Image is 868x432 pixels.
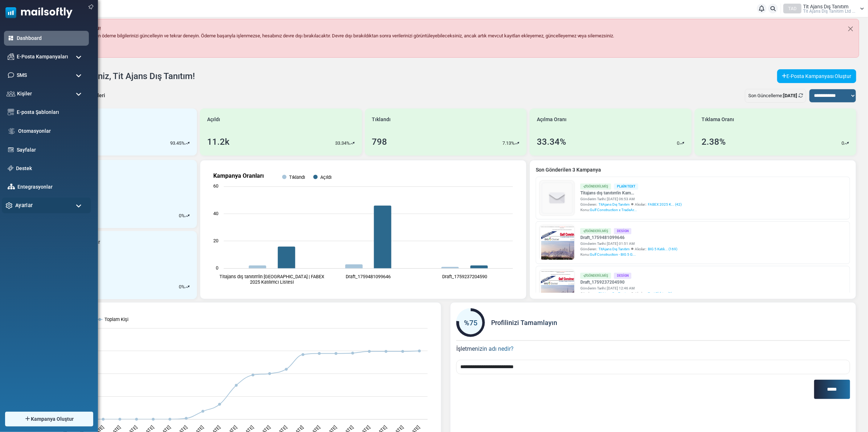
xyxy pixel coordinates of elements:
text: 60 [213,183,218,189]
div: 33.34% [537,135,566,148]
text: 20 [213,238,218,243]
label: İşletmenizin adı nedir? [456,341,514,353]
a: E-posta Şablonları [17,108,85,116]
span: Tit Ajans Dış Tanıtım [803,4,849,9]
span: Gulf Construction [140,4,183,10]
text: Kampanya Oranları [213,172,264,179]
div: Gönderim Tarihi: [DATE] 01:51 AM [580,241,677,246]
div: Gönderim Tarihi: [DATE] 12:46 AM [580,285,672,291]
p: 0 [179,283,181,291]
button: Close [843,19,859,38]
div: Gönderilmiş [580,273,611,279]
span: Sektörün en önemli fuarlarından medya partnerlerinden [4,4,140,10]
span: Tıklandı [372,116,391,123]
img: support-icon.svg [8,165,13,171]
text: Açıldı [320,174,332,180]
span: Gulf Construction - BIG 5 G... [590,252,636,256]
h4: Tekrar hoş geldiniz, Tit Ajans Dış Tanıtım! [35,71,195,82]
a: Son Gönderilen 3 Kampanya [536,166,850,174]
div: %75 [456,317,485,328]
span: Türkiye temsilcisi olarak her türlü sorularınız için hizmetinizdeyiz [88,25,232,31]
div: Son Güncelleme: [745,89,806,103]
a: Refresh Stats [798,93,803,98]
div: Konu: [580,207,682,213]
svg: Kampanya Oranları [206,166,520,293]
div: % [179,283,190,291]
a: Destek [16,165,85,172]
a: Draft_1759237204590 [580,279,672,285]
span: BIG 5 [76,4,89,10]
div: 11.2k [207,135,230,148]
div: Gönderilmiş [580,184,611,190]
span: Açılma Oranı [537,116,567,123]
div: % [179,212,190,219]
img: contacts-icon.svg [7,91,15,96]
p: İşlemi tamamlamak için lütfen ödeme bilgilerinizi güncelleyin ve tekrar deneyin. Ödeme başarıyla ... [38,32,842,40]
img: sms-icon.png [8,72,14,78]
div: Gönderen: Alıcılar:: [580,291,672,296]
text: Toplam Kişi [104,317,128,322]
text: 40 [213,211,218,216]
div: Gönderen: Alıcılar:: [580,202,682,207]
text: Draft_1759481099646 [346,274,391,279]
span: Ayarlar [15,201,33,209]
span: TitAjans Dış Tanıtım [598,202,630,207]
a: E-Posta Kampanyası Oluştur [777,69,856,83]
span: Gulf Construction x TradeAr... [590,208,637,212]
strong: Gulf Construction [142,4,185,10]
p: 33.34% [335,140,350,147]
span: ’ın tanıtım etkinliklerinden yararlanarak fuardaki etkinliğinizi arttırabilirsiniz. [143,4,316,17]
img: campaigns-icon.png [8,53,14,60]
div: Gönderim Tarihi: [DATE] 06:53 AM [580,196,682,202]
span: Kampanya Oluştur [31,415,74,423]
div: 798 [372,135,387,148]
img: workflow.svg [8,127,16,135]
strong: BIG 5 [78,4,91,10]
div: Design [614,273,632,279]
span: E-Posta Kampanyaları [17,53,68,61]
p: 0 [842,140,844,147]
div: Plain Text [614,184,638,190]
a: TAD Tit Ajans Dış Tanıtım Ti̇t Ajans Diş Tanitim Ltd ... [783,4,864,13]
img: email-templates-icon.svg [8,109,14,115]
div: Profilinizi Tamamlayın [456,308,850,337]
text: 0 [216,265,218,271]
span: SMS [17,71,27,79]
div: 2.38% [702,135,726,148]
a: Yeni Kişiler 60015 0% [35,160,197,228]
p: 0 [179,212,181,219]
img: dashboard-icon-active.svg [8,35,14,41]
a: Sayfalar [17,146,85,154]
p: 0 [677,140,680,147]
span: Sektörün en önemli fuarlarından medya partnerlerinden ’ın tanıtım etkinliklerinden yararlanarak f... [6,4,292,17]
div: Konu: [580,252,677,257]
b: [DATE] [783,93,797,98]
img: empty-draft-icon2.svg [540,181,574,215]
a: Entegrasyonlar [17,183,85,191]
img: settings-icon.svg [6,202,13,209]
a: Test Ekibi ... (3) [648,291,672,296]
a: Otomasyonlar [18,127,85,135]
a: Titajans dış tanıtım'in Kam... [580,190,682,196]
div: Gönderilmiş [580,228,611,234]
div: Gönderen: Alıcılar:: [580,246,677,252]
text: Tıklandı [289,174,305,180]
span: Türkiye temsilcisi olarak her türlü sorularınız için hizmetinizdeyiz. [76,25,222,31]
div: TAD [783,4,802,13]
img: landing_pages.svg [8,147,14,153]
span: Tıklama Oranı [702,116,735,123]
span: Açıldı [207,116,220,123]
span: Kişiler [17,90,32,98]
text: Draft_1759237204590 [443,274,488,279]
a: FABEX 2025 K... (42) [648,202,682,207]
p: 7.13% [502,140,515,147]
p: 93.45% [170,140,185,147]
text: Titajans dış tanıtım'in [GEOGRAPHIC_DATA] | FABEX 2025 Katılımcı Listesi [220,274,325,285]
a: BIG 5 Katılı... (169) [648,246,677,252]
a: Draft_1759481099646 [580,234,677,241]
span: TitAjans Dış Tanıtım [598,246,630,252]
span: Ti̇t Ajans Diş Tanitim Ltd ... [803,9,856,13]
span: TitAjans Dış Tanıtım [598,291,630,296]
a: Dashboard [17,34,85,42]
div: Design [614,228,632,234]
